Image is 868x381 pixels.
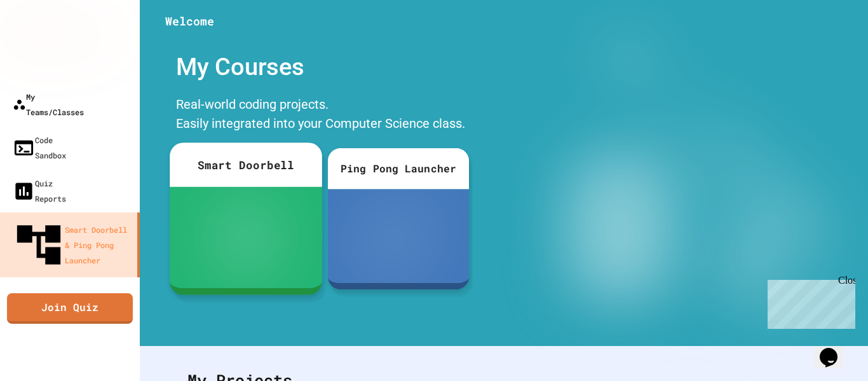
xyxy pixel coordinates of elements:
[13,13,127,46] img: logo-orange.svg
[170,142,322,187] div: Smart Doorbell
[370,211,427,262] img: ppl-with-ball.png
[13,219,132,271] div: Smart Doorbell & Ping Pong Launcher
[815,330,855,368] iframe: chat widget
[5,5,88,81] div: Chat with us now!Close
[170,92,475,139] div: Real-world coding projects. Easily integrated into your Computer Science class.
[13,89,84,120] div: My Teams/Classes
[226,210,265,265] img: sdb-white.svg
[13,132,66,163] div: Code Sandbox
[515,43,856,333] img: banner-image-my-projects.png
[763,275,855,329] iframe: chat widget
[13,176,66,206] div: Quiz Reports
[7,293,133,324] a: Join Quiz
[170,43,475,92] div: My Courses
[327,148,468,190] div: Ping Pong Launcher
